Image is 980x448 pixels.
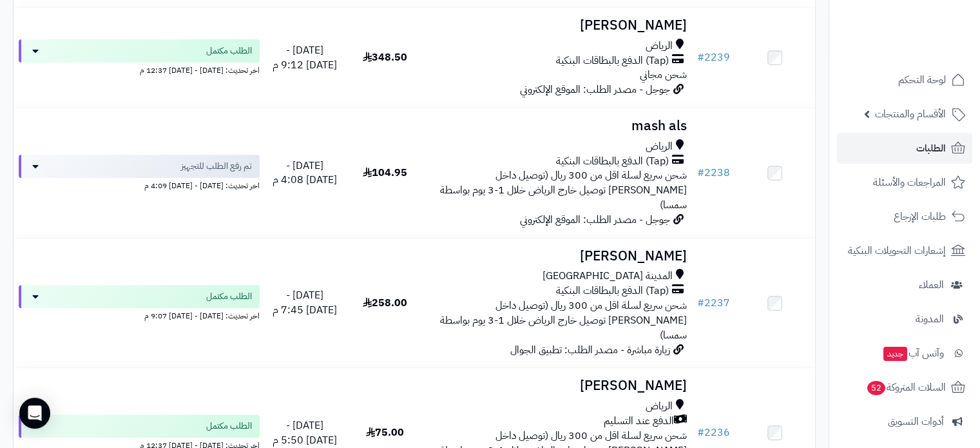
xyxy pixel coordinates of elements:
[520,82,670,97] span: جوجل - مصدر الطلب: الموقع الإلكتروني
[916,139,946,157] span: الطلبات
[206,420,252,433] span: الطلب مكتمل
[556,284,669,298] span: (Tap) الدفع بالبطاقات البنكية
[894,208,946,226] span: طلبات الإرجاع
[206,290,252,303] span: الطلب مكتمل
[697,165,730,180] a: #2238
[206,44,252,57] span: الطلب مكتمل
[366,425,404,440] span: 75.00
[837,201,972,232] a: طلبات الإرجاع
[430,249,686,264] h3: [PERSON_NAME]
[848,242,946,260] span: إشعارات التحويلات البنكية
[898,71,946,89] span: لوحة التحكم
[697,425,730,440] a: #2236
[837,269,972,300] a: العملاء
[697,50,730,65] a: #2239
[837,133,972,164] a: الطلبات
[430,378,686,393] h3: [PERSON_NAME]
[837,235,972,266] a: إشعارات التحويلات البنكية
[646,39,673,54] span: الرياض
[697,165,704,180] span: #
[873,173,946,191] span: المراجعات والأسئلة
[363,165,407,180] span: 104.95
[556,54,669,68] span: (Tap) الدفع بالبطاقات البنكية
[440,298,687,343] span: شحن سريع لسلة اقل من 300 ريال (توصيل داخل [PERSON_NAME] توصيل خارج الرياض خلال 1-3 يوم بواسطة سمسا)
[273,287,337,318] span: [DATE] - [DATE] 7:45 م
[556,154,669,169] span: (Tap) الدفع بالبطاقات البنكية
[440,168,687,213] span: شحن سريع لسلة اقل من 300 ريال (توصيل داخل [PERSON_NAME] توصيل خارج الرياض خلال 1-3 يوم بواسطة سمسا)
[19,308,260,322] div: اخر تحديث: [DATE] - [DATE] 9:07 م
[916,310,944,328] span: المدونة
[866,378,946,396] span: السلات المتروكة
[697,295,704,311] span: #
[604,414,674,429] span: الدفع عند التسليم
[273,43,337,73] span: [DATE] - [DATE] 9:12 م
[646,399,673,414] span: الرياض
[640,67,687,83] span: شحن مجاني
[697,295,730,311] a: #2237
[19,178,260,191] div: اخر تحديث: [DATE] - [DATE] 4:09 م
[19,398,50,429] div: Open Intercom Messenger
[273,158,337,188] span: [DATE] - [DATE] 4:08 م
[837,372,972,403] a: السلات المتروكة52
[510,342,670,358] span: زيارة مباشرة - مصدر الطلب: تطبيق الجوال
[837,338,972,369] a: وآتس آبجديد
[543,269,673,284] span: المدينة [GEOGRAPHIC_DATA]
[837,406,972,437] a: أدوات التسويق
[697,425,704,440] span: #
[19,63,260,76] div: اخر تحديث: [DATE] - [DATE] 12:37 م
[867,381,885,395] span: 52
[273,418,337,448] span: [DATE] - [DATE] 5:50 م
[430,18,686,33] h3: [PERSON_NAME]
[837,167,972,198] a: المراجعات والأسئلة
[520,212,670,228] span: جوجل - مصدر الطلب: الموقع الإلكتروني
[883,347,907,361] span: جديد
[882,344,944,362] span: وآتس آب
[875,105,946,123] span: الأقسام والمنتجات
[181,160,252,173] span: تم رفع الطلب للتجهيز
[837,64,972,95] a: لوحة التحكم
[646,139,673,154] span: الرياض
[919,276,944,294] span: العملاء
[430,119,686,133] h3: mash als
[888,413,944,431] span: أدوات التسويق
[363,295,407,311] span: 258.00
[697,50,704,65] span: #
[363,50,407,65] span: 348.50
[837,304,972,335] a: المدونة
